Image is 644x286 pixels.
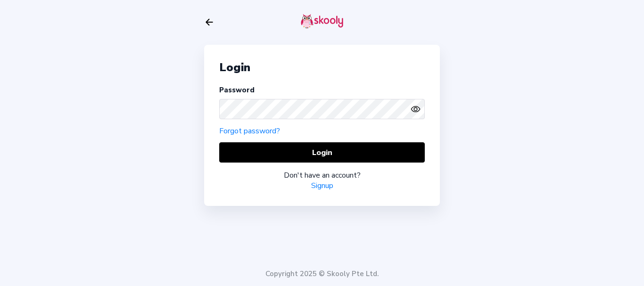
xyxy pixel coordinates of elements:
button: arrow back outline [204,17,215,27]
button: Login [219,142,425,163]
button: eye outlineeye off outline [411,104,425,114]
div: Login [219,60,425,75]
ion-icon: eye outline [411,104,421,114]
label: Password [219,85,255,95]
div: Don't have an account? [219,170,425,180]
a: Forgot password? [219,126,280,136]
img: skooly-logo.png [301,14,343,29]
a: Signup [311,180,333,191]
